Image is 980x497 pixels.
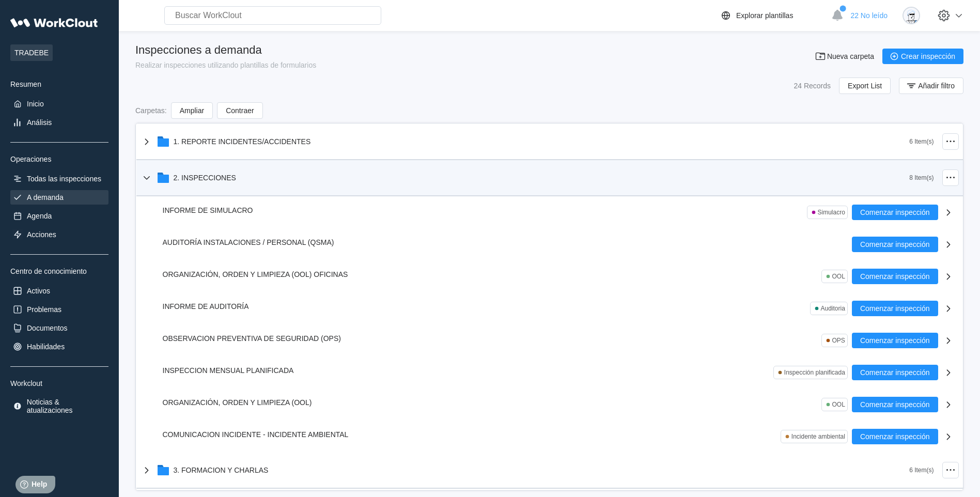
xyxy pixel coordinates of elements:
span: 22 No leído [850,11,888,20]
div: 2. INSPECCIONES [174,174,236,182]
div: 1. REPORTE INCIDENTES/ACCIDENTES [174,137,311,146]
div: Explorar plantillas [736,11,794,20]
button: Comenzar inspección [852,397,938,412]
div: Todas las inspecciones [27,175,101,183]
a: Análisis [10,115,108,130]
div: Noticias & atualizaciones [27,398,106,414]
a: Habilidades [10,339,108,354]
span: Export List [848,82,882,89]
div: Inicio [27,100,44,108]
input: Buscar WorkClout [164,6,381,25]
div: 8 Item(s) [909,174,934,181]
div: Incidente ambiental [791,433,845,440]
div: Workclout [10,379,108,387]
div: 24 Records [794,82,831,90]
div: OPS [832,337,845,344]
a: ORGANIZACIÓN, ORDEN Y LIMPIEZA (OOL)OOLComenzar inspección [154,389,963,421]
button: Ampliar [171,102,213,119]
span: INFORME DE SIMULACRO [163,206,253,214]
span: Comenzar inspección [860,273,930,280]
span: Nueva carpeta [827,53,874,60]
a: INFORME DE SIMULACROSimulacroComenzar inspección [154,196,963,228]
a: Todas las inspecciones [10,172,108,186]
a: COMUNICACION INCIDENTE - INCIDENTE AMBIENTALIncidente ambientalComenzar inspección [154,421,963,453]
a: INSPECCION MENSUAL PLANIFICADAInspección planificadaComenzar inspección [154,356,963,389]
div: Centro de conocimiento [10,267,108,275]
a: Acciones [10,227,108,242]
div: A demanda [27,193,64,201]
a: Inicio [10,97,108,111]
span: INSPECCION MENSUAL PLANIFICADA [163,366,294,375]
div: OOL [832,273,845,280]
span: INFORME DE AUDITORÍA [163,302,249,310]
div: Realizar inspecciones utilizando plantillas de formularios [135,61,316,69]
div: Problemas [27,305,61,314]
div: OOL [832,401,845,408]
span: Comenzar inspección [860,305,930,312]
button: Contraer [217,102,262,119]
span: Ampliar [180,107,204,114]
a: Problemas [10,302,108,317]
div: Simulacro [818,209,845,216]
span: COMUNICACION INCIDENTE - INCIDENTE AMBIENTAL [163,430,349,439]
div: Carpetas : [135,106,167,115]
a: Activos [10,284,108,298]
button: Export List [839,77,891,94]
button: Comenzar inspección [852,205,938,220]
div: Agenda [27,212,52,220]
span: ORGANIZACIÓN, ORDEN Y LIMPIEZA (OOL) [163,398,312,407]
img: clout-01.png [903,7,920,24]
a: Explorar plantillas [720,9,827,22]
span: Crear inspección [901,53,955,60]
button: Comenzar inspección [852,301,938,316]
div: 6 Item(s) [909,467,934,474]
a: INFORME DE AUDITORÍAAuditoriaComenzar inspección [154,292,963,324]
span: AUDITORÍA INSTALACIONES / PERSONAL (QSMA) [163,238,334,246]
button: Comenzar inspección [852,365,938,380]
div: Inspección planificada [784,369,845,376]
div: 6 Item(s) [909,138,934,145]
div: 3. FORMACION Y CHARLAS [174,466,269,474]
a: AUDITORÍA INSTALACIONES / PERSONAL (QSMA)Comenzar inspección [154,228,963,260]
span: Comenzar inspección [860,209,930,216]
div: Auditoria [821,305,845,312]
a: OBSERVACION PREVENTIVA DE SEGURIDAD (OPS)OPSComenzar inspección [154,324,963,356]
div: Inspecciones a demanda [135,43,316,57]
span: TRADEBE [10,44,53,61]
span: Comenzar inspección [860,241,930,248]
button: Comenzar inspección [852,429,938,444]
a: Agenda [10,209,108,223]
button: Nueva carpeta [808,49,882,64]
button: Comenzar inspección [852,269,938,284]
div: Operaciones [10,155,108,163]
div: Activos [27,287,50,295]
div: Documentos [27,324,68,332]
button: Crear inspección [882,49,963,64]
div: Habilidades [27,343,65,351]
span: Comenzar inspección [860,401,930,408]
button: Comenzar inspección [852,237,938,252]
a: Documentos [10,321,108,335]
span: ORGANIZACIÓN, ORDEN Y LIMPIEZA (OOL) OFICINAS [163,270,348,278]
button: Comenzar inspección [852,333,938,348]
span: OBSERVACION PREVENTIVA DE SEGURIDAD (OPS) [163,334,341,343]
span: Comenzar inspección [860,369,930,376]
a: Noticias & atualizaciones [10,396,108,416]
a: A demanda [10,190,108,205]
div: Acciones [27,230,56,239]
span: Añadir filtro [918,82,955,89]
span: Contraer [226,107,254,114]
div: Resumen [10,80,108,88]
span: Comenzar inspección [860,337,930,344]
a: ORGANIZACIÓN, ORDEN Y LIMPIEZA (OOL) OFICINASOOLComenzar inspección [154,260,963,292]
div: Análisis [27,118,52,127]
button: Añadir filtro [899,77,963,94]
span: Comenzar inspección [860,433,930,440]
